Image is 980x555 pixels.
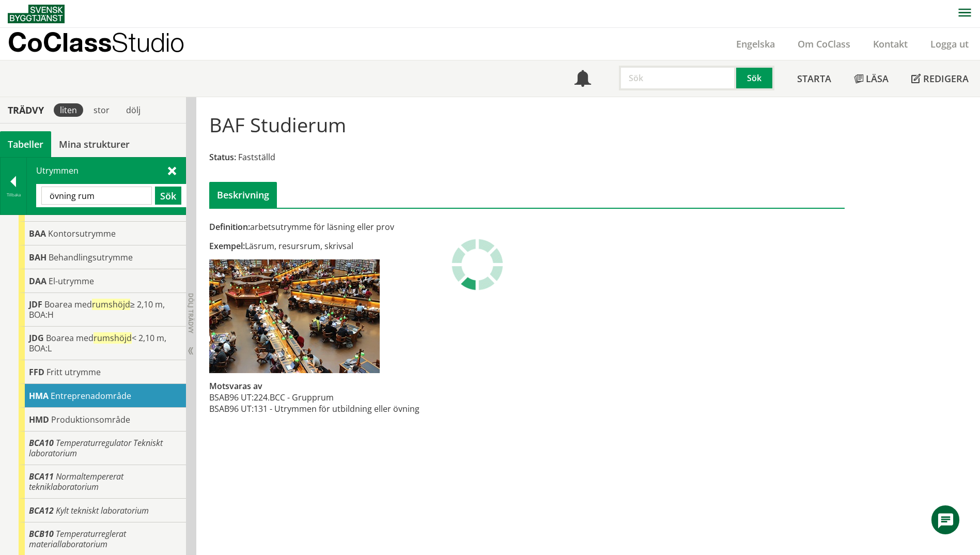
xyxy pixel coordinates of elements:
span: DAA [29,275,46,287]
span: Normaltempererat tekniklaboratorium [29,471,123,492]
a: Engelska [725,38,786,50]
span: El-utrymme [49,275,94,287]
div: Gå till informationssidan för CoClass Studio [19,499,186,522]
div: Gå till informationssidan för CoClass Studio [19,269,186,293]
div: liten [54,103,83,117]
span: Temperaturreglerat materiallaboratorium [29,528,126,550]
button: Sök [736,66,774,90]
div: Gå till informationssidan för CoClass Studio [19,465,186,499]
td: BSAB96 UT: [209,403,254,414]
span: rumshöjd [92,299,130,310]
div: Beskrivning [209,182,277,208]
font: Läsrum, resursrum, skrivsal [209,240,353,252]
div: Tillbaka [1,191,26,199]
span: Motsvaras av [209,380,262,392]
span: Fastställd [238,151,275,163]
span: BCA10 [29,437,54,449]
div: Gå till informationssidan för CoClass Studio [19,222,186,245]
font: arbetsutrymme för läsning eller prov [209,221,394,233]
span: BAH [29,252,46,263]
div: stor [87,103,116,117]
div: Gå till informationssidan för CoClass Studio [19,327,186,360]
span: Notifikationer [574,71,591,88]
a: Starta [786,60,843,97]
span: Kylt tekniskt laboratorium [56,505,149,516]
span: Redigera [923,72,969,85]
img: Svensk Byggtjänst [8,5,65,23]
div: Gå till informationssidan för CoClass Studio [19,408,186,431]
div: Gå till informationssidan för CoClass Studio [19,431,186,465]
span: JDG [29,332,44,344]
span: FFD [29,366,44,378]
span: Behandlingsutrymme [49,252,133,263]
button: Sök [155,187,181,205]
span: Status: [209,151,236,163]
div: Gå till informationssidan för CoClass Studio [19,293,186,327]
span: Temperaturregulator Tekniskt laboratorium [29,437,163,459]
span: BCA12 [29,505,54,516]
div: Gå till informationssidan för CoClass Studio [19,360,186,384]
a: Mina strukturer [51,131,137,157]
span: HMA [29,390,49,402]
span: Studio [112,27,184,57]
a: Redigera [900,60,980,97]
span: Stäng sök [168,165,176,176]
div: dölj [120,103,147,117]
span: Produktionsområde [51,414,130,425]
span: BCB10 [29,528,54,539]
span: Boarea med < 2,10 m, BOA:L [29,332,166,354]
font: Utrymmen [36,165,79,176]
a: Kontakt [862,38,919,50]
a: Läsa [843,60,900,97]
span: BCA11 [29,471,54,482]
a: CoClassStudio [8,28,207,60]
td: BSAB96 UT: [209,392,254,403]
div: Trädvy [2,104,50,116]
span: JDF [29,299,42,310]
a: Logga ut [919,38,980,50]
span: Kontorsutrymme [48,228,116,239]
a: Om CoClass [786,38,862,50]
span: rumshöjd [94,332,132,344]
span: Exempel: [209,240,245,252]
span: Boarea med ≥ 2,10 m, BOA:H [29,299,165,320]
img: baf-studierum.jpg [209,259,380,373]
span: Entreprenadområde [51,390,131,402]
span: Fritt utrymme [46,366,101,378]
h1: BAF Studierum [209,113,346,136]
span: Definition: [209,221,250,233]
input: Sök [41,187,152,205]
td: 131 - Utrymmen för utbildning eller övning [254,403,419,414]
span: Dölj trädvy [186,293,195,333]
p: CoClass [8,36,184,48]
span: BAA [29,228,46,239]
span: Starta [797,72,831,85]
input: Sök [619,66,736,90]
td: 224.BCC - Grupprum [254,392,419,403]
span: Läsa [866,72,889,85]
span: HMD [29,414,49,425]
img: Laddar [452,239,503,290]
div: Gå till informationssidan för CoClass Studio [19,245,186,269]
div: Gå till informationssidan för CoClass Studio [19,384,186,408]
